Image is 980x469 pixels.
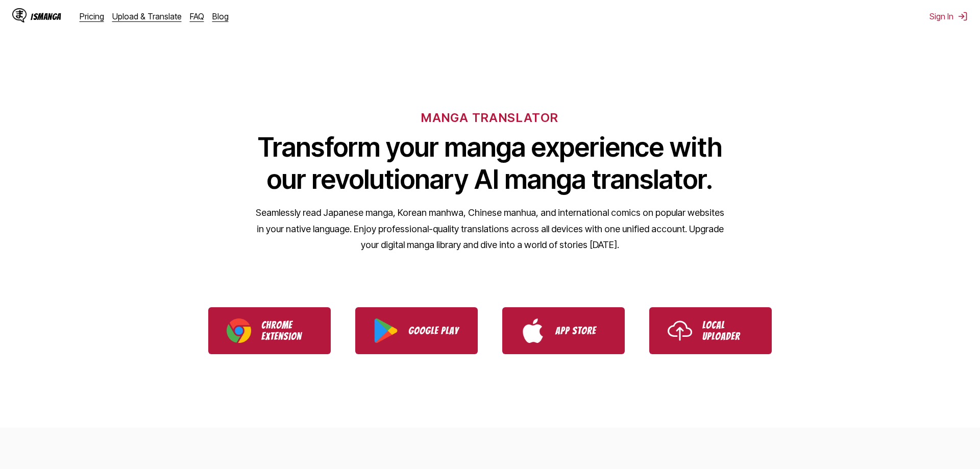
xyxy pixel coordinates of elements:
[355,307,478,354] a: Download IsManga from Google Play
[702,319,753,342] p: Local Uploader
[958,11,968,21] img: Sign out
[408,325,459,336] p: Google Play
[649,307,772,354] a: Use IsManga Local Uploader
[12,8,80,24] a: IsManga LogoIsManga
[668,318,692,343] img: Upload icon
[555,325,606,336] p: App Store
[421,110,558,125] h6: MANGA TRANSLATOR
[212,11,229,21] a: Blog
[190,11,204,21] a: FAQ
[227,318,251,343] img: Chrome logo
[502,307,625,354] a: Download IsManga from App Store
[929,11,968,21] button: Sign In
[31,12,61,21] div: IsManga
[80,11,104,21] a: Pricing
[374,318,398,343] img: Google Play logo
[521,318,545,343] img: App Store logo
[255,131,725,195] h1: Transform your manga experience with our revolutionary AI manga translator.
[255,205,725,253] p: Seamlessly read Japanese manga, Korean manhwa, Chinese manhua, and international comics on popula...
[12,8,27,22] img: IsManga Logo
[261,319,312,342] p: Chrome Extension
[208,307,331,354] a: Download IsManga Chrome Extension
[112,11,182,21] a: Upload & Translate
